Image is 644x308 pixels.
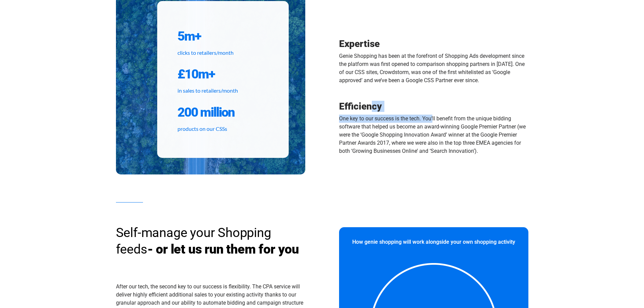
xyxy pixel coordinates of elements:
p: products on our CSSs [177,125,268,133]
p: Genie Shopping has been at the forefront of Shopping Ads development since the platform was first... [339,52,528,85]
p: in sales to retailers/month [177,87,268,95]
h2: 5m+ [177,28,268,44]
span: Efficiency [339,101,382,112]
h2: £10m+ [177,66,268,82]
span: Self-manage your Shopping feeds [116,225,271,257]
p: clicks to retailers/month [177,49,268,57]
h2: 200 million [177,104,268,120]
span: Expertise [339,38,380,49]
p: How genie shopping will work alongside your own shopping activity [345,239,522,246]
p: One key to our success is the tech. You’ll benefit from the unique bidding software that helped u... [339,115,528,155]
h3: - or let us run them for you [116,224,305,258]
